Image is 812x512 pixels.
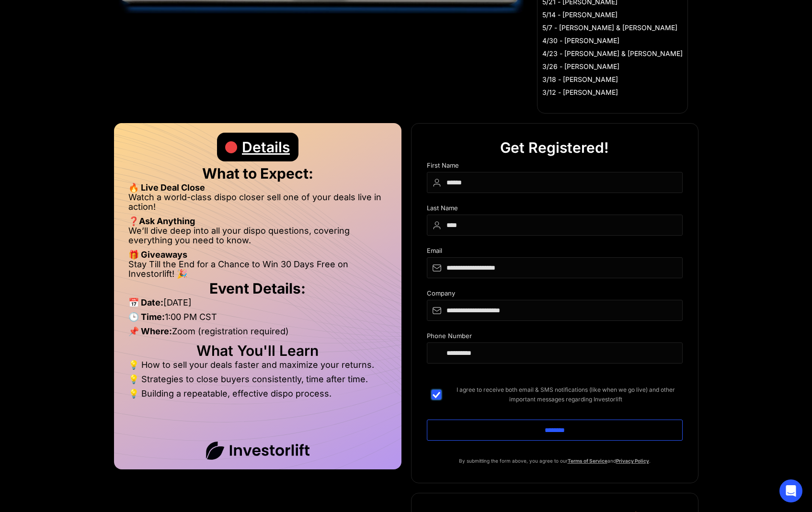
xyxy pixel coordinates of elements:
div: Get Registered! [500,133,609,162]
li: We’ll dive deep into all your dispo questions, covering everything you need to know. [128,226,387,250]
div: Open Intercom Messenger [779,479,802,502]
p: By submitting the form above, you agree to our and . [427,456,683,466]
li: 1:00 PM CST [128,312,387,327]
strong: ❓Ask Anything [128,216,195,226]
li: Zoom (registration required) [128,327,387,341]
li: Watch a world-class dispo closer sell one of your deals live in action! [128,193,387,216]
li: 💡 How to sell your deals faster and maximize your returns. [128,360,387,375]
div: Details [242,133,290,161]
div: First Name [427,162,683,172]
strong: 🔥 Live Deal Close [128,182,205,193]
strong: 📅 Date: [128,297,163,307]
div: Phone Number [427,332,683,342]
a: Terms of Service [568,458,607,464]
a: Privacy Policy [616,458,649,464]
h2: What You'll Learn [128,346,387,355]
li: Stay Till the End for a Chance to Win 30 Days Free on Investorlift! 🎉 [128,260,387,279]
strong: 🕒 Time: [128,312,165,322]
form: DIspo Day Main Form [427,162,683,456]
div: Company [427,290,683,300]
li: 💡 Building a repeatable, effective dispo process. [128,389,387,398]
div: Email [427,247,683,257]
li: [DATE] [128,298,387,312]
strong: What to Expect: [202,165,313,182]
strong: 🎁 Giveaways [128,250,187,260]
strong: 📌 Where: [128,326,172,336]
div: Last Name [427,205,683,215]
span: I agree to receive both email & SMS notifications (like when we go live) and other important mess... [449,385,683,404]
strong: Event Details: [209,280,306,297]
li: 💡 Strategies to close buyers consistently, time after time. [128,375,387,389]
